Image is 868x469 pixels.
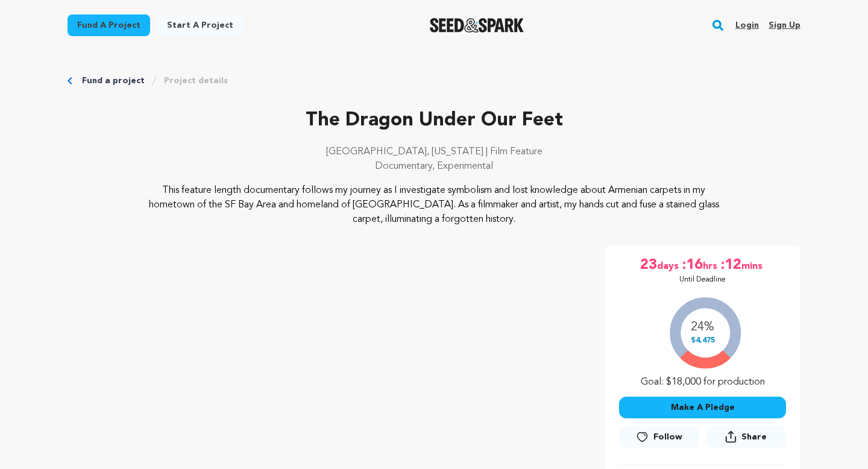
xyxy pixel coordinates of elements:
[657,256,681,275] span: days
[706,426,786,453] span: Share
[68,14,150,36] a: Fund a project
[141,183,728,227] p: This feature length documentary follows my journey as I investigate symbolism and lost knowledge ...
[706,426,786,448] button: Share
[735,16,759,35] a: Login
[679,275,726,285] p: Until Deadline
[430,18,524,33] img: Seed&Spark Logo Dark Mode
[157,14,243,36] a: Start a project
[653,431,682,443] span: Follow
[164,75,228,87] a: Project details
[68,145,800,159] p: [GEOGRAPHIC_DATA], [US_STATE] | Film Feature
[720,256,741,275] span: :12
[741,431,767,443] span: Share
[703,256,720,275] span: hrs
[82,75,145,87] a: Fund a project
[68,75,800,87] div: Breadcrumb
[681,256,703,275] span: :16
[741,256,765,275] span: mins
[640,256,657,275] span: 23
[68,106,800,135] p: The Dragon Under Our Feet
[619,397,786,418] button: Make A Pledge
[68,159,800,174] p: Documentary, Experimental
[769,16,800,35] a: Sign up
[619,426,699,448] a: Follow
[430,18,524,33] a: Seed&Spark Homepage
